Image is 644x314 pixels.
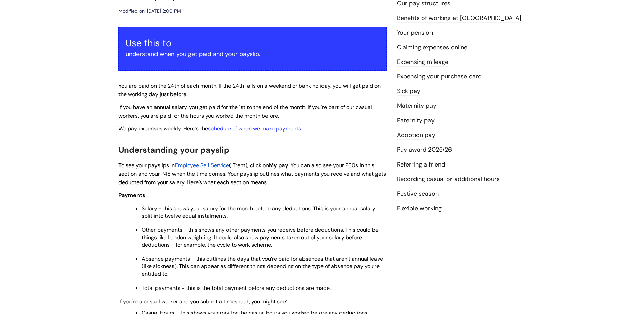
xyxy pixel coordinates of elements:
span: We pay expenses weekly [118,125,181,132]
a: Benefits of working at [GEOGRAPHIC_DATA] [397,14,521,23]
a: Expensing mileage [397,58,448,67]
span: To see your payslips in [118,162,175,169]
span: Total payments - this is the total payment before any deductions are made. [142,284,331,292]
span: . You can also see your P60s in this section and your P45 when the time comes. Your payslip outli... [118,162,386,186]
span: If you have an annual salary, you get paid for the 1st to the end of the month. If you’re part of... [118,104,372,119]
a: Festive season [397,190,439,198]
span: Salary - this shows your salary for the month before any deductions. This is your annual salary s... [142,205,375,220]
a: Recording casual or additional hours [397,175,500,184]
span: Payments [118,192,145,199]
span: Absence payments - this outlines the days that you’re paid for absences that aren’t annual leave ... [142,255,383,277]
a: Sick pay [397,87,420,96]
span: My pay [269,162,288,169]
span: Understanding your payslip [118,144,229,155]
a: Claiming expenses online [397,43,467,52]
span: Other payments - this shows any other payments you receive before deductions. This could be thing... [142,226,379,248]
span: (iTrent), click on [229,162,269,169]
a: Paternity pay [397,116,435,125]
span: If you’re a casual worker and you submit a timesheet, you might see: [118,298,287,305]
span: You are paid on the 24th of each month. If the 24th falls on a weekend or bank holiday, you will ... [118,82,381,98]
span: . Here’s the . [118,125,302,132]
a: Pay award 2025/26 [397,145,452,154]
p: understand when you get paid and your payslip. [126,49,380,59]
a: Referring a friend [397,160,445,169]
h3: Use this to [126,38,380,49]
div: Modified on: [DATE] 2:00 PM [118,7,181,15]
a: Employee Self Service [175,162,229,169]
a: Your pension [397,29,433,37]
a: schedule of when we make payments [208,125,301,132]
a: Maternity pay [397,102,436,110]
a: Adoption pay [397,131,435,140]
a: Flexible working [397,204,442,213]
a: Expensing your purchase card [397,72,482,81]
